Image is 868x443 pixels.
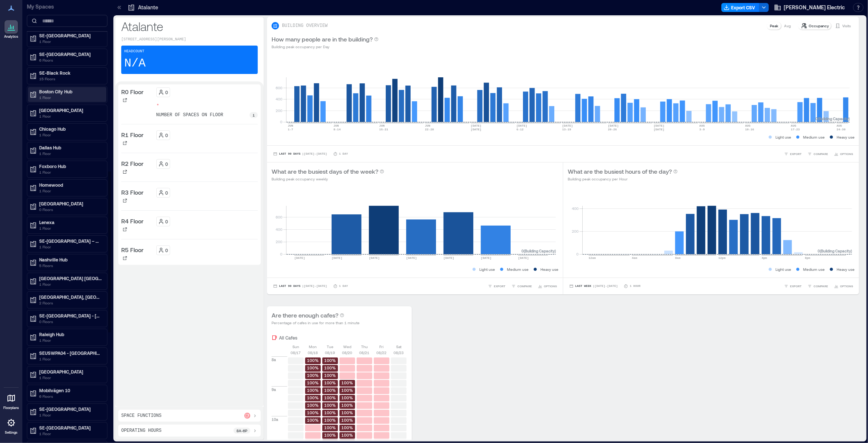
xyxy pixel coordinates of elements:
[288,124,294,127] text: JUN
[360,350,370,356] p: 08/21
[39,113,102,119] p: 1 Floor
[339,152,348,156] p: 1 Day
[39,32,102,38] p: SE-[GEOGRAPHIC_DATA]
[39,207,102,213] p: 0 Floors
[406,256,417,260] text: [DATE]
[608,128,617,131] text: 20-26
[39,51,102,57] p: SE-[GEOGRAPHIC_DATA]
[5,430,18,435] p: Settings
[272,311,338,320] p: Are there enough cafes?
[27,3,107,10] p: My Spaces
[39,169,102,175] p: 1 Floor
[327,344,333,350] p: Tue
[745,124,751,127] text: AUG
[39,350,102,356] p: SEUSWPA04 - [GEOGRAPHIC_DATA]. [GEOGRAPHIC_DATA]
[842,23,851,29] p: Visits
[39,182,102,188] p: Homewood
[1,389,21,412] a: Floorplans
[837,124,842,127] text: AUG
[39,225,102,231] p: 1 Floor
[39,76,102,82] p: 15 Floors
[675,256,681,260] text: 8am
[517,284,532,288] span: COMPARE
[699,124,705,127] text: AUG
[166,132,168,138] p: 0
[342,395,353,400] text: 100%
[576,252,579,256] tspan: 0
[272,176,384,182] p: Building peak occupancy weekly
[342,425,353,430] text: 100%
[840,284,853,288] span: OPTIONS
[276,215,282,219] tspan: 600
[121,245,144,254] p: R5 Floor
[307,365,319,370] text: 100%
[272,167,378,176] p: What are the busiest days of the week?
[272,44,379,50] p: Building peak occupancy per Day
[518,256,529,260] text: [DATE]
[39,201,102,207] p: [GEOGRAPHIC_DATA]
[39,126,102,132] p: Chicago Hub
[39,145,102,151] p: Dallas Hub
[3,406,19,410] p: Floorplans
[156,112,223,118] p: number of spaces on floor
[121,428,162,434] p: Operating Hours
[39,151,102,157] p: 1 Floor
[39,263,102,269] p: 5 Floors
[770,23,778,29] p: Peak
[568,176,678,182] p: Building peak occupancy per Hour
[544,284,557,288] span: OPTIONS
[342,350,352,356] p: 08/20
[718,256,726,260] text: 12pm
[138,4,158,11] p: Atalante
[471,124,482,127] text: [DATE]
[166,89,168,95] p: 0
[507,266,529,272] p: Medium use
[272,357,276,363] p: 8a
[325,365,336,370] text: 100%
[572,206,579,211] tspan: 400
[39,375,102,381] p: 1 Floor
[833,150,855,158] button: OPTIONS
[377,350,387,356] p: 08/22
[809,23,829,29] p: Occupancy
[292,344,299,350] p: Sun
[121,130,144,139] p: R1 Floor
[279,335,297,341] p: All Cafes
[333,124,339,127] text: JUN
[307,410,319,415] text: 100%
[39,219,102,225] p: Lenexa
[307,418,319,422] text: 100%
[39,107,102,113] p: [GEOGRAPHIC_DATA]
[39,387,102,393] p: Mobilvägen 10
[39,431,102,437] p: 1 Floor
[39,132,102,138] p: 1 Floor
[791,128,800,131] text: 17-23
[276,227,282,232] tspan: 400
[308,350,318,356] p: 08/18
[166,190,168,196] p: 0
[39,238,102,244] p: SE-[GEOGRAPHIC_DATA] – Marconi
[4,34,18,39] p: Analytics
[166,247,168,253] p: 0
[325,418,336,422] text: 100%
[124,56,146,71] p: N/A
[39,57,102,63] p: 6 Floors
[840,152,853,156] span: OPTIONS
[342,410,353,415] text: 100%
[379,124,385,127] text: JUN
[762,256,767,260] text: 4pm
[39,281,102,287] p: 1 Floor
[307,395,319,400] text: 100%
[39,38,102,44] p: 1 Floor
[121,217,144,226] p: R4 Floor
[2,414,20,437] a: Settings
[121,37,258,43] p: [STREET_ADDRESS][PERSON_NAME]
[276,108,282,113] tspan: 200
[39,275,102,281] p: [GEOGRAPHIC_DATA] [GEOGRAPHIC_DATA]
[332,256,342,260] text: [DATE]
[608,124,619,127] text: [DATE]
[342,403,353,408] text: 100%
[784,4,845,11] span: [PERSON_NAME] Electric
[325,395,336,400] text: 100%
[272,416,278,422] p: 10a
